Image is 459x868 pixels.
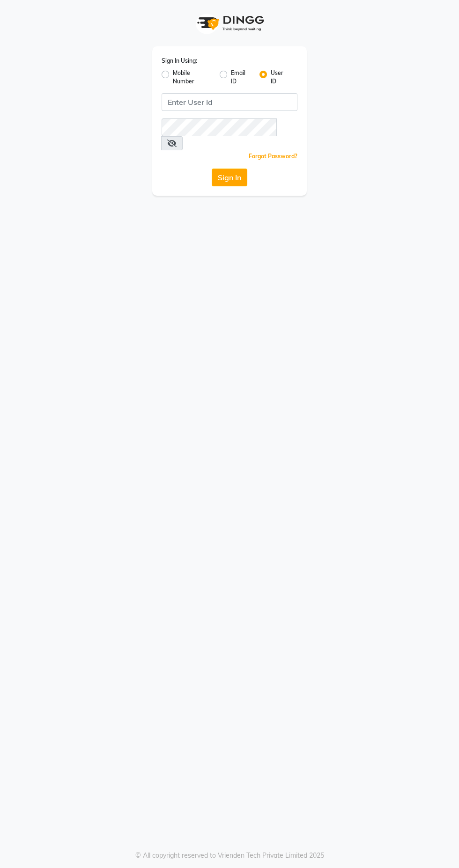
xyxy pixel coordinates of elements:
a: Forgot Password? [249,153,297,160]
img: logo1.svg [192,9,267,37]
input: Username [162,118,277,136]
label: Sign In Using: [162,57,197,65]
label: Email ID [231,69,252,86]
label: Mobile Number [173,69,212,86]
label: User ID [271,69,290,86]
input: Username [162,93,297,111]
button: Sign In [212,169,247,186]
